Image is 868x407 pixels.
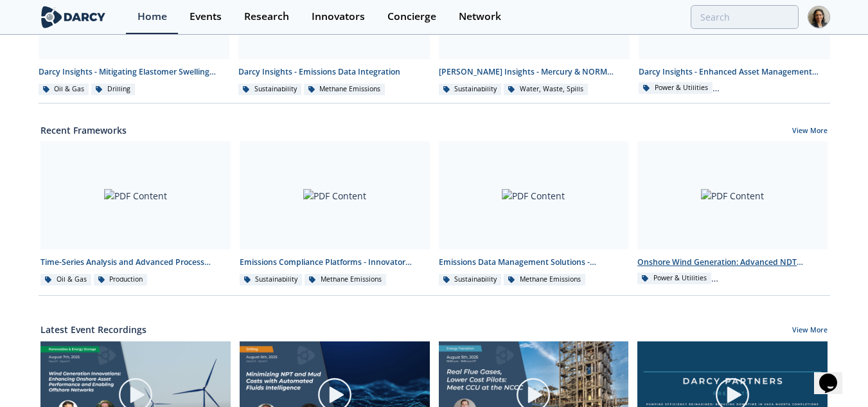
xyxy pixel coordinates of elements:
div: Power & Utilities [637,273,711,284]
div: Concierge [387,12,436,22]
div: Time-Series Analysis and Advanced Process Control - Innovator Landscape [40,257,231,268]
div: Home [137,12,167,22]
div: Methane Emissions [504,274,585,285]
div: Sustainability [240,274,303,285]
img: Profile [808,6,830,28]
div: Emissions Compliance Platforms - Innovator Comparison [240,257,430,268]
a: Recent Frameworks [40,123,127,137]
div: Methane Emissions [304,84,385,95]
a: View More [792,325,828,337]
input: Advanced Search [691,5,799,29]
iframe: chat widget [814,356,855,394]
div: Network [459,12,501,22]
div: Emissions Data Management Solutions - Technology Landscape [439,257,629,268]
div: Darcy Insights - Mitigating Elastomer Swelling Issue in Downhole Drilling Mud Motors [39,66,230,78]
a: Latest Event Recordings [40,323,146,336]
div: Innovators [312,12,365,22]
div: Sustainability [238,84,301,95]
div: Oil & Gas [39,84,89,95]
a: PDF Content Time-Series Analysis and Advanced Process Control - Innovator Landscape Oil & Gas Pro... [36,141,235,286]
div: Production [94,274,148,285]
div: Oil & Gas [40,274,91,285]
a: PDF Content Emissions Data Management Solutions - Technology Landscape Sustainability Methane Emi... [434,141,633,286]
div: Water, Waste, Spills [504,84,588,95]
div: Events [190,12,222,22]
div: Methane Emissions [305,274,386,285]
div: Drilling [91,84,135,95]
div: Research [244,12,289,22]
div: Darcy Insights - Emissions Data Integration [238,66,430,78]
div: Onshore Wind Generation: Advanced NDT Inspections - Innovator Landscape [637,257,828,268]
div: Sustainability [439,84,502,95]
a: PDF Content Emissions Compliance Platforms - Innovator Comparison Sustainability Methane Emissions [235,141,434,286]
a: PDF Content Onshore Wind Generation: Advanced NDT Inspections - Innovator Landscape Power & Utili... [633,141,832,286]
div: Sustainability [439,274,502,285]
div: Darcy Insights - Enhanced Asset Management (O&M) for Onshore Wind Farms [639,66,830,78]
div: [PERSON_NAME] Insights - Mercury & NORM Detection and [MEDICAL_DATA] [439,66,630,78]
div: Power & Utilities [639,82,713,94]
img: logo-wide.svg [39,6,109,28]
a: View More [792,126,828,138]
